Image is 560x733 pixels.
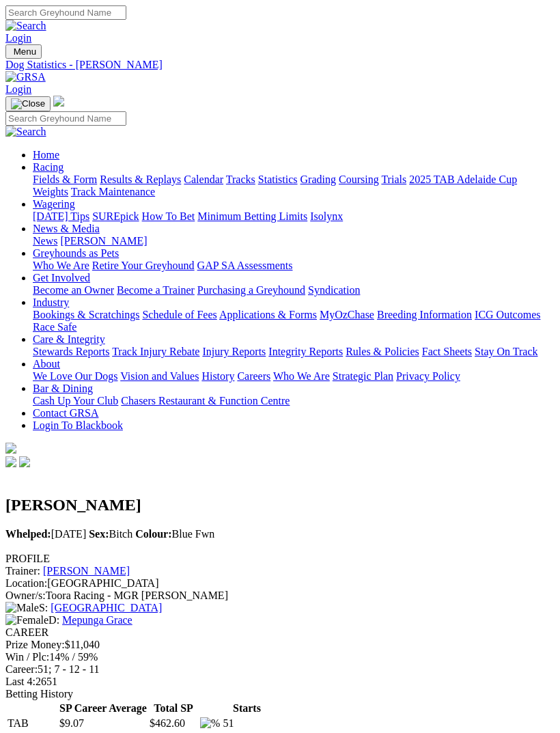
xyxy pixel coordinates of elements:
[5,443,16,454] img: logo-grsa-white.png
[7,717,57,730] td: TAB
[33,296,69,308] a: Industry
[222,702,271,715] th: Starts
[33,260,89,271] a: Who We Are
[100,174,181,185] a: Results & Replays
[5,676,555,688] div: 2651
[33,247,119,259] a: Greyhounds as Pets
[310,210,343,222] a: Isolynx
[149,717,198,730] td: $462.60
[5,614,59,626] span: D:
[5,602,39,614] img: Male
[5,456,16,467] img: facebook.svg
[333,370,393,382] a: Strategic Plan
[33,272,90,283] a: Get Involved
[11,98,45,109] img: Close
[339,174,379,185] a: Coursing
[5,663,555,676] div: 51; 7 - 12 - 11
[92,210,139,222] a: SUREpick
[5,614,48,626] img: Female
[71,186,155,197] a: Track Maintenance
[14,46,36,57] span: Menu
[33,149,59,161] a: Home
[5,59,555,71] a: Dog Statistics - [PERSON_NAME]
[475,346,537,357] a: Stay On Track
[33,223,100,234] a: News & Media
[5,688,555,700] div: Betting History
[60,235,147,247] a: [PERSON_NAME]
[135,528,214,540] span: Blue Fwn
[5,96,51,111] button: Toggle navigation
[5,5,126,20] input: Search
[268,346,343,357] a: Integrity Reports
[5,565,40,577] span: Trainer:
[5,44,42,59] button: Toggle navigation
[5,602,48,613] span: S:
[273,370,330,382] a: Who We Are
[226,174,255,185] a: Tracks
[201,370,234,382] a: History
[409,174,517,185] a: 2025 TAB Adelaide Cup
[475,309,540,320] a: ICG Outcomes
[120,370,199,382] a: Vision and Values
[5,126,46,138] img: Search
[5,528,51,540] b: Whelped:
[320,309,374,320] a: MyOzChase
[117,284,195,296] a: Become a Trainer
[53,96,64,107] img: logo-grsa-white.png
[89,528,109,540] b: Sex:
[135,528,171,540] b: Colour:
[89,528,132,540] span: Bitch
[5,676,36,687] span: Last 4:
[19,456,30,467] img: twitter.svg
[142,309,216,320] a: Schedule of Fees
[396,370,460,382] a: Privacy Policy
[5,651,555,663] div: 14% / 59%
[33,174,97,185] a: Fields & Form
[33,358,60,370] a: About
[33,284,555,296] div: Get Involved
[422,346,472,357] a: Fact Sheets
[33,333,105,345] a: Care & Integrity
[5,590,46,601] span: Owner/s:
[33,346,109,357] a: Stewards Reports
[33,395,118,406] a: Cash Up Your Club
[308,284,360,296] a: Syndication
[381,174,406,185] a: Trials
[33,407,98,419] a: Contact GRSA
[5,577,47,589] span: Location:
[59,717,148,730] td: $9.07
[33,309,139,320] a: Bookings & Scratchings
[33,198,75,210] a: Wagering
[33,235,57,247] a: News
[5,83,31,95] a: Login
[237,370,270,382] a: Careers
[112,346,199,357] a: Track Injury Rebate
[197,260,293,271] a: GAP SA Assessments
[300,174,336,185] a: Grading
[33,346,555,358] div: Care & Integrity
[43,565,130,577] a: [PERSON_NAME]
[33,370,117,382] a: We Love Our Dogs
[5,577,555,590] div: [GEOGRAPHIC_DATA]
[33,186,68,197] a: Weights
[33,284,114,296] a: Become an Owner
[33,383,93,394] a: Bar & Dining
[121,395,290,406] a: Chasers Restaurant & Function Centre
[258,174,298,185] a: Statistics
[59,702,148,715] th: SP Career Average
[33,309,555,333] div: Industry
[5,71,46,83] img: GRSA
[377,309,472,320] a: Breeding Information
[197,284,305,296] a: Purchasing a Greyhound
[5,639,65,650] span: Prize Money:
[346,346,419,357] a: Rules & Policies
[33,235,555,247] div: News & Media
[5,496,555,514] h2: [PERSON_NAME]
[184,174,223,185] a: Calendar
[197,210,307,222] a: Minimum Betting Limits
[5,32,31,44] a: Login
[33,321,76,333] a: Race Safe
[33,395,555,407] div: Bar & Dining
[5,663,38,675] span: Career:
